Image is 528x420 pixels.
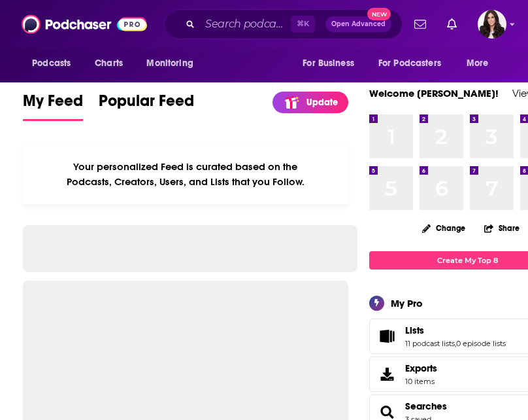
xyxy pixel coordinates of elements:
span: Popular Feed [99,91,194,118]
span: , [455,339,456,348]
span: Lists [405,324,424,336]
a: Charts [86,51,131,76]
span: Charts [95,54,123,73]
div: My Pro [391,297,423,309]
span: Exports [405,362,437,374]
img: User Profile [478,10,506,39]
a: My Feed [23,91,83,121]
span: Podcasts [32,54,71,73]
a: 11 podcast lists [405,339,455,348]
button: open menu [370,51,460,76]
input: Search podcasts, credits, & more... [200,14,291,35]
button: open menu [293,51,371,76]
span: Exports [374,365,400,383]
button: Show profile menu [478,10,506,39]
button: Change [414,220,473,236]
span: My Feed [23,91,83,118]
a: Show notifications dropdown [442,13,462,35]
img: Podchaser - Follow, Share and Rate Podcasts [22,12,147,37]
span: For Business [303,54,354,73]
a: Lists [405,324,506,336]
button: open menu [457,51,505,76]
a: Show notifications dropdown [409,13,431,35]
span: More [467,54,489,73]
a: Welcome [PERSON_NAME]! [369,87,499,99]
span: Open Advanced [331,21,386,27]
a: Searches [405,400,447,412]
span: Logged in as RebeccaShapiro [478,10,506,39]
span: ⌘ K [291,16,315,33]
a: 0 episode lists [456,339,506,348]
button: Share [484,215,520,241]
p: Update [306,97,338,108]
div: Your personalized Feed is curated based on the Podcasts, Creators, Users, and Lists that you Follow. [23,145,348,204]
button: open menu [137,51,210,76]
span: Monitoring [146,54,193,73]
div: Search podcasts, credits, & more... [164,9,403,39]
a: Lists [374,327,400,345]
span: 10 items [405,377,437,386]
span: New [367,8,391,20]
span: For Podcasters [378,54,441,73]
button: open menu [23,51,88,76]
a: Update [272,92,348,113]
a: Popular Feed [99,91,194,121]
button: Open AdvancedNew [325,16,391,32]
